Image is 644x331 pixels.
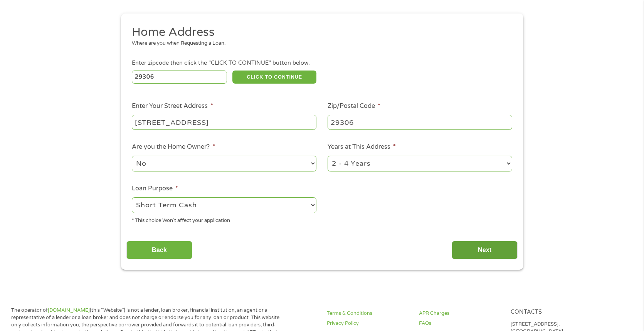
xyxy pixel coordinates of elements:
[327,310,410,317] a: Terms & Conditions
[327,320,410,327] a: Privacy Policy
[132,59,512,67] div: Enter zipcode then click the "CLICK TO CONTINUE" button below.
[132,214,316,225] div: * This choice Won’t affect your application
[132,143,215,151] label: Are you the Home Owner?
[328,143,396,151] label: Years at This Address
[126,241,192,260] input: Back
[328,102,380,110] label: Zip/Postal Code
[132,71,227,84] input: Enter Zipcode (e.g 01510)
[419,320,502,327] a: FAQs
[132,185,178,193] label: Loan Purpose
[132,25,506,40] h2: Home Address
[232,71,316,84] button: CLICK TO CONTINUE
[132,102,213,110] label: Enter Your Street Address
[48,307,90,313] a: [DOMAIN_NAME]
[452,241,518,260] input: Next
[419,310,502,317] a: APR Charges
[132,40,506,47] div: Where are you when Requesting a Loan.
[132,115,316,129] input: 1 Main Street
[511,309,594,316] h4: Contacts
